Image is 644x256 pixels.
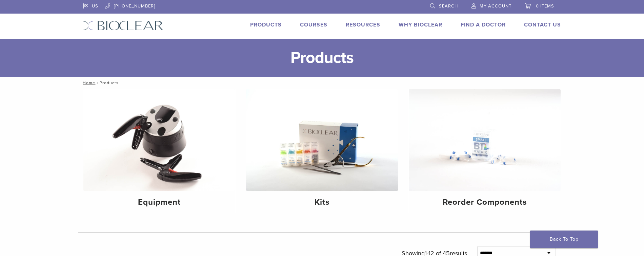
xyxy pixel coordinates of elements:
nav: Products [78,77,566,89]
a: Kits [246,89,398,213]
img: Reorder Components [409,89,561,191]
a: Contact Us [524,21,561,28]
span: Search [439,3,458,9]
span: 0 items [536,3,554,9]
a: Reorder Components [409,89,561,213]
a: Find A Doctor [461,21,506,28]
a: Resources [346,21,380,28]
span: My Account [480,3,511,9]
img: Equipment [83,89,235,191]
a: Home [81,80,95,85]
a: Why Bioclear [399,21,442,28]
a: Equipment [83,89,235,213]
span: / [95,81,100,85]
a: Back To Top [530,231,598,248]
h4: Reorder Components [414,196,555,208]
a: Courses [300,21,327,28]
h4: Equipment [89,196,230,208]
img: Kits [246,89,398,191]
a: Products [250,21,282,28]
img: Bioclear [83,21,163,31]
h4: Kits [251,196,393,208]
